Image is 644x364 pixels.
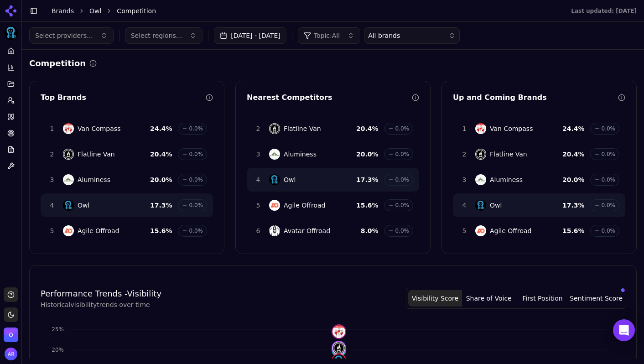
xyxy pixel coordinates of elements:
img: flatline van [332,342,345,354]
span: 2 [459,150,470,159]
span: Select regions... [131,31,182,40]
span: Competition [117,6,156,16]
span: 2 [47,150,57,159]
span: 4 [459,201,470,210]
img: Owl [269,174,280,185]
span: Flatline Van [284,124,321,133]
img: Agile Offroad [63,225,74,236]
a: Brands [52,7,74,15]
nav: breadcrumb [52,6,553,16]
span: 15.6 % [150,226,172,235]
span: 20.4 % [356,124,379,133]
span: 0.0% [602,176,616,183]
span: 17.3 % [562,201,585,210]
span: 5 [47,226,57,235]
img: Van Compass [63,123,74,134]
img: Owl [4,26,18,40]
span: Agile Offroad [284,201,325,210]
button: Open user button [5,348,17,360]
span: 0.0% [395,227,410,234]
span: 1 [47,124,57,133]
span: Aluminess [78,175,110,184]
span: Avatar Offroad [284,226,330,235]
span: Agile Offroad [78,226,119,235]
button: Current brand: Owl [4,26,18,40]
span: Flatline Van [78,150,115,159]
span: 0.0% [189,125,203,132]
span: 4 [253,175,264,184]
span: Flatline Van [490,150,527,159]
span: 24.4 % [562,124,585,133]
img: van compass [332,325,345,338]
h4: Performance Trends - Visibility [41,287,161,300]
span: 20.0 % [150,175,172,184]
button: Share of Voice [462,290,516,307]
img: Agile Offroad [475,225,486,236]
div: Last updated: [DATE] [571,7,637,15]
p: Historical visibility trends over time [41,300,161,309]
tspan: 20% [52,347,64,353]
div: Open Intercom Messenger [613,319,635,341]
span: 17.3 % [356,175,379,184]
span: 20.4 % [562,150,585,159]
img: Aluminess [475,174,486,185]
span: Owl [284,175,296,184]
div: Top Brands [41,92,206,103]
tspan: 25% [52,326,64,333]
img: Aluminess [269,149,280,160]
span: 1 [459,124,470,133]
span: 0.0% [395,151,410,158]
button: First Position [516,290,570,307]
span: 17.3 % [150,201,172,210]
span: 2 [253,124,264,133]
span: All brands [368,31,400,40]
span: 5 [253,201,264,210]
span: 24.4 % [150,124,172,133]
button: Sentiment Score [569,290,623,307]
span: 3 [253,150,264,159]
span: 8.0 % [361,226,379,235]
span: 0.0% [602,151,616,158]
span: 5 [459,226,470,235]
img: Flatline Van [63,149,74,160]
span: 0.0% [602,227,616,234]
span: Owl [78,201,89,210]
img: Agile Offroad [269,200,280,211]
img: Adam Raper [5,348,17,360]
span: 20.4 % [150,150,172,159]
h2: Competition [29,57,86,70]
span: 0.0% [395,176,410,183]
span: 15.6 % [356,201,379,210]
span: 3 [47,175,57,184]
img: Owl [4,328,18,342]
button: [DATE] - [DATE] [214,27,286,44]
img: Flatline Van [475,149,486,160]
span: Owl [490,201,502,210]
img: Flatline Van [269,123,280,134]
span: 0.0% [189,151,203,158]
img: Van Compass [475,123,486,134]
span: 0.0% [602,125,616,132]
img: Avatar Offroad [269,225,280,236]
div: Up and Coming Brands [453,92,618,103]
span: Select providers... [35,31,93,40]
span: Aluminess [490,175,523,184]
span: 20.0 % [356,150,379,159]
span: 0.0% [602,202,616,209]
img: Aluminess [63,174,74,185]
button: Open organization switcher [4,328,18,342]
span: 6 [253,226,264,235]
span: 0.0% [189,227,203,234]
a: Owl [89,6,101,16]
span: 15.6 % [562,226,585,235]
span: 20.0 % [562,175,585,184]
span: 0.0% [189,176,203,183]
span: 0.0% [395,125,410,132]
button: Visibility Score [408,290,462,307]
span: Van Compass [78,124,120,133]
span: 0.0% [189,202,203,209]
img: Owl [63,200,74,211]
span: Agile Offroad [490,226,531,235]
span: Van Compass [490,124,533,133]
span: 3 [459,175,470,184]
